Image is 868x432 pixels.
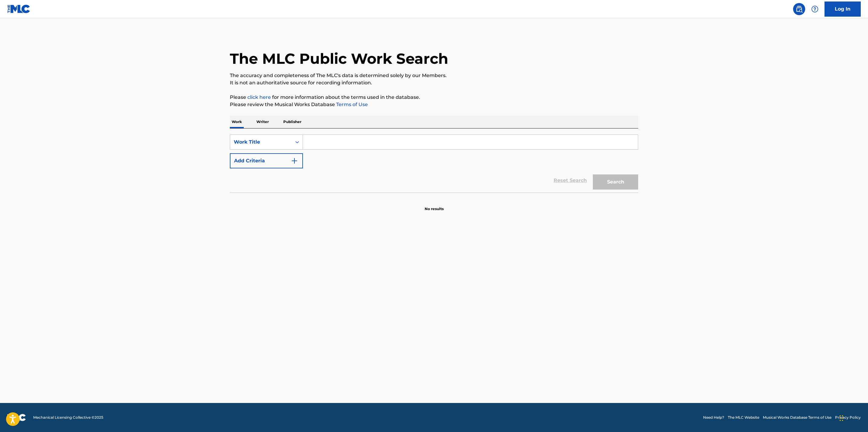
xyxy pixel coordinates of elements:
[247,94,271,100] a: click here
[230,94,638,101] p: Please for more information about the terms used in the database.
[230,115,244,128] p: Work
[825,2,861,17] a: Log In
[809,3,821,15] div: Help
[838,403,868,432] iframe: Chat Widget
[281,115,303,128] p: Publisher
[811,5,818,13] img: help
[230,135,638,193] form: Search Form
[230,79,638,86] p: It is not an authoritative source for recording information.
[230,50,448,68] h1: The MLC Public Work Search
[796,5,803,13] img: search
[230,72,638,79] p: The accuracy and completeness of The MLC's data is determined solely by our Members.
[335,102,368,107] a: Terms of Use
[230,153,303,168] button: Add Criteria
[291,157,298,164] img: 9d2ae6d4665cec9f34b9.svg
[728,415,759,420] a: The MLC Website
[703,415,724,420] a: Need Help?
[7,5,31,13] img: MLC Logo
[840,409,843,427] div: Trascina
[838,403,868,432] div: Widget chat
[230,101,638,108] p: Please review the Musical Works Database
[33,415,103,420] span: Mechanical Licensing Collective © 2025
[234,138,288,146] div: Work Title
[7,414,26,421] img: logo
[425,199,444,212] p: No results
[255,115,271,128] p: Writer
[793,3,805,15] a: Public Search
[835,415,861,420] a: Privacy Policy
[763,415,831,420] a: Musical Works Database Terms of Use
